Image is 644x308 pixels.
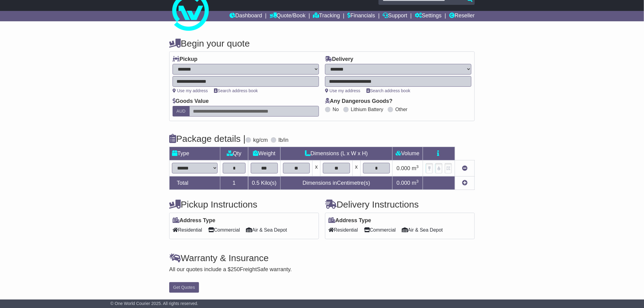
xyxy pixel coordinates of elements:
[383,11,407,21] a: Support
[333,107,339,112] label: No
[214,88,258,93] a: Search address book
[253,137,268,144] label: kg/cm
[248,147,280,160] td: Weight
[270,11,306,21] a: Quote/Book
[397,165,410,171] span: 0.000
[412,180,419,186] span: m
[169,266,475,273] div: All our quotes include a $ FreightSafe warranty.
[392,147,423,160] td: Volume
[173,217,215,224] label: Address Type
[173,88,208,93] a: Use my address
[416,164,419,169] sup: 3
[169,199,319,209] h4: Pickup Instructions
[402,225,443,235] span: Air & Sea Depot
[313,11,340,21] a: Tracking
[229,11,262,21] a: Dashboard
[351,107,383,112] label: Lithium Battery
[169,253,475,263] h4: Warranty & Insurance
[364,225,396,235] span: Commercial
[278,137,289,144] label: lb/in
[231,266,240,272] span: 250
[280,147,392,160] td: Dimensions (L x W x H)
[248,176,280,190] td: Kilo(s)
[462,180,467,186] a: Add new item
[252,180,260,186] span: 0.5
[412,165,419,171] span: m
[325,199,475,209] h4: Delivery Instructions
[110,301,198,306] span: © One World Courier 2025. All rights reserved.
[462,165,467,171] a: Remove this item
[325,56,353,63] label: Delivery
[208,225,240,235] span: Commercial
[169,38,475,48] h4: Begin your quote
[325,88,360,93] a: Use my address
[173,98,209,105] label: Goods Value
[397,180,410,186] span: 0.000
[395,107,408,112] label: Other
[328,225,358,235] span: Residential
[280,176,392,190] td: Dimensions in Centimetre(s)
[220,176,248,190] td: 1
[416,179,419,184] sup: 3
[328,217,371,224] label: Address Type
[170,176,220,190] td: Total
[169,134,246,144] h4: Package details |
[173,106,190,117] label: AUD
[173,225,202,235] span: Residential
[352,160,360,176] td: x
[220,147,248,160] td: Qty
[313,160,320,176] td: x
[169,282,199,293] button: Get Quotes
[348,11,375,21] a: Financials
[246,225,287,235] span: Air & Sea Depot
[415,11,442,21] a: Settings
[449,11,475,21] a: Reseller
[173,56,198,63] label: Pickup
[170,147,220,160] td: Type
[325,98,393,105] label: Any Dangerous Goods?
[366,88,410,93] a: Search address book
